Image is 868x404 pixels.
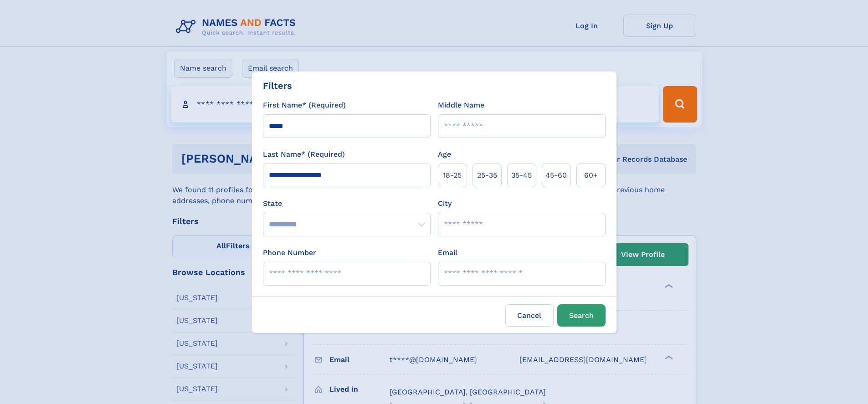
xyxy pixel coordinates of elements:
[263,149,345,160] label: Last Name* (Required)
[557,304,606,327] button: Search
[438,149,451,160] label: Age
[263,247,316,258] label: Phone Number
[263,198,431,209] label: State
[443,170,462,181] span: 18‑25
[438,247,457,258] label: Email
[438,198,452,209] label: City
[477,170,497,181] span: 25‑35
[584,170,598,181] span: 60+
[263,100,346,111] label: First Name* (Required)
[263,79,292,92] div: Filters
[505,304,554,327] label: Cancel
[545,170,567,181] span: 45‑60
[511,170,532,181] span: 35‑45
[438,100,484,111] label: Middle Name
